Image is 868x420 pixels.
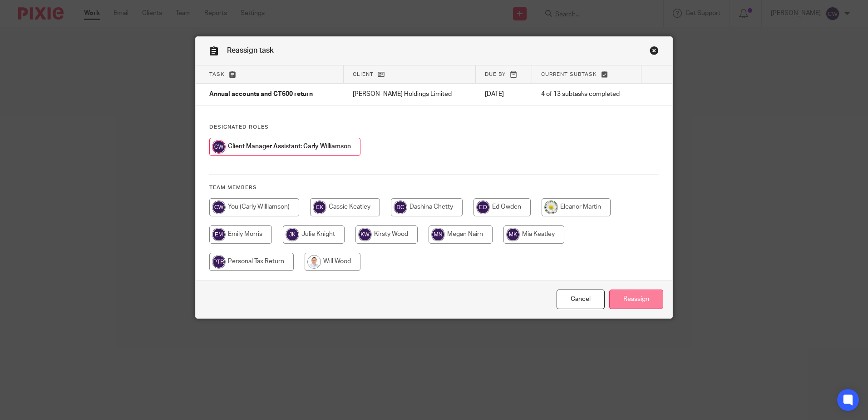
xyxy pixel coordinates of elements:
span: Due by [485,72,506,77]
p: [DATE] [485,90,523,99]
input: Reassign [609,290,663,309]
td: 4 of 13 subtasks completed [532,84,641,105]
span: Reassign task [227,47,274,54]
h4: Team members [209,184,659,191]
a: Close this dialog window [557,290,605,309]
span: Annual accounts and CT600 return [209,91,313,98]
span: Client [353,72,374,77]
p: [PERSON_NAME] Holdings Limited [353,90,467,99]
a: Close this dialog window [650,46,659,58]
span: Task [209,72,225,77]
span: Current subtask [541,72,597,77]
h4: Designated Roles [209,124,659,131]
